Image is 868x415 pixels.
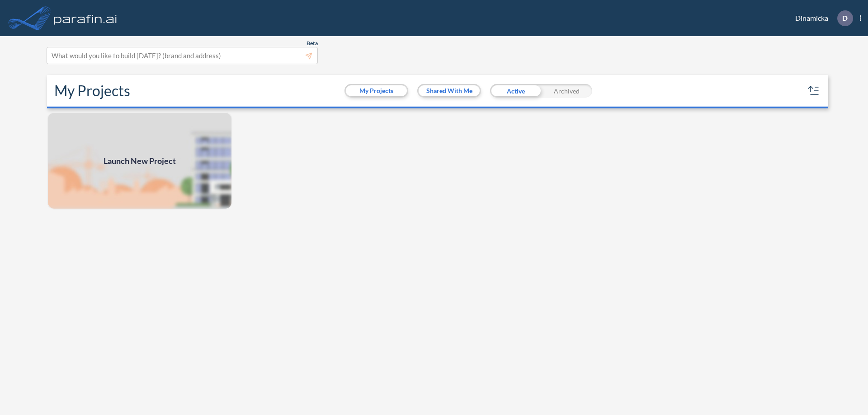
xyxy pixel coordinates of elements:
[47,112,232,210] a: Launch New Project
[47,112,232,210] img: add
[807,84,821,98] button: sort
[54,82,130,99] h2: My Projects
[104,155,176,167] span: Launch New Project
[541,84,592,98] div: Archived
[782,10,861,26] div: Dinamicka
[490,84,541,98] div: Active
[346,85,407,96] button: My Projects
[307,40,318,47] span: Beta
[842,14,848,22] p: D
[419,85,480,96] button: Shared With Me
[52,9,119,27] img: logo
